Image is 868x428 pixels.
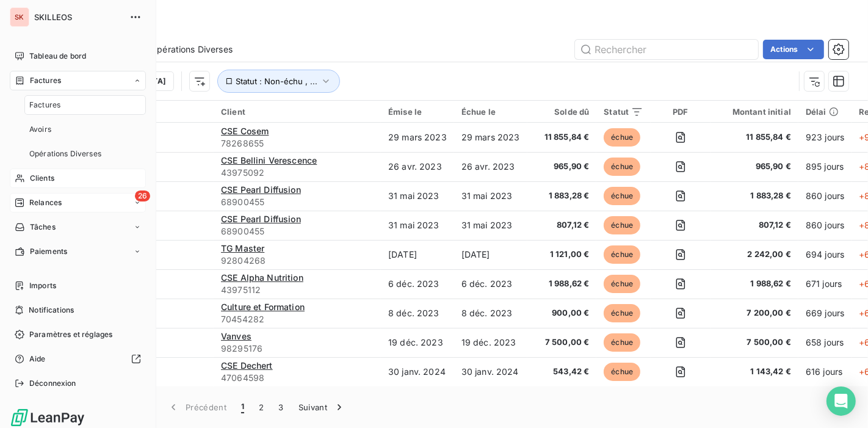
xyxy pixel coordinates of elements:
span: échue [604,333,640,352]
span: Paiements [30,246,67,257]
span: 1 143,42 € [718,366,791,378]
td: 6 déc. 2023 [381,269,454,299]
div: SK [10,7,29,27]
span: 26 [135,190,150,201]
td: [DATE] [381,240,454,269]
span: Statut : Non-échu , ... [236,76,317,86]
td: 669 jours [798,299,852,328]
span: Notifications [29,305,74,316]
button: Suivant [291,394,353,420]
div: Solde dû [535,107,590,117]
td: 29 mars 2023 [381,123,454,152]
span: 11 855,84 € [718,131,791,143]
span: échue [604,304,640,322]
td: 26 avr. 2023 [381,152,454,181]
span: 7 500,00 € [535,336,590,349]
span: Tâches [30,222,56,233]
td: 30 janv. 2024 [454,357,527,386]
span: 1 883,28 € [535,190,590,202]
span: 11 855,84 € [535,131,590,143]
div: Open Intercom Messenger [826,386,856,416]
td: 658 jours [798,328,852,357]
span: échue [604,158,640,176]
span: Déconnexion [29,378,76,389]
td: 616 jours [798,357,852,386]
span: 47064598 [221,372,374,384]
span: Vanves [221,331,251,341]
td: 30 janv. 2024 [381,357,454,386]
td: 31 mai 2023 [381,181,454,211]
span: CSE Cosem [221,126,269,136]
div: PDF [658,107,703,117]
button: Statut : Non-échu , ... [217,70,340,93]
span: Opérations Diverses [29,148,101,159]
td: 895 jours [798,152,852,181]
td: 671 jours [798,269,852,299]
button: Actions [763,40,824,59]
span: 807,12 € [535,219,590,231]
span: Paramètres et réglages [29,329,112,340]
div: Émise le [388,107,447,117]
span: 68900455 [221,225,374,238]
span: 68900455 [221,196,374,208]
span: Factures [30,75,61,86]
span: 965,90 € [718,161,791,173]
span: échue [604,216,640,234]
span: TG Master [221,243,264,253]
td: [DATE] [454,240,527,269]
td: 6 déc. 2023 [454,269,527,299]
td: 19 déc. 2023 [381,328,454,357]
span: 1 121,00 € [535,248,590,261]
span: 2 242,00 € [718,248,791,261]
button: 1 [234,394,251,420]
span: 1 988,62 € [718,278,791,290]
span: 43975112 [221,284,374,296]
span: 1 988,62 € [535,278,590,290]
span: 98295176 [221,343,374,355]
span: 78268655 [221,137,374,150]
div: Échue le [461,107,520,117]
td: 860 jours [798,211,852,240]
a: Aide [10,349,146,369]
td: 923 jours [798,123,852,152]
td: 8 déc. 2023 [381,299,454,328]
div: Client [221,107,374,117]
td: 860 jours [798,181,852,211]
span: Clients [30,173,54,184]
span: 7 500,00 € [718,336,791,349]
span: CSE Pearl Diffusion [221,214,301,224]
td: 29 mars 2023 [454,123,527,152]
td: 31 mai 2023 [454,181,527,211]
div: Délai [806,107,844,117]
span: Avoirs [29,124,51,135]
img: Logo LeanPay [10,408,85,427]
span: 1 [241,401,244,413]
span: Opérations Diverses [150,43,233,56]
td: 26 avr. 2023 [454,152,527,181]
span: 807,12 € [718,219,791,231]
span: SKILLEOS [34,12,122,22]
span: CSE Pearl Diffusion [221,184,301,195]
div: Montant initial [718,107,791,117]
span: Culture et Formation [221,302,305,312]
span: CSE Alpha Nutrition [221,272,303,283]
span: CSE Bellini Verescence [221,155,317,165]
span: Aide [29,354,46,365]
span: CSE Dechert [221,360,273,371]
span: échue [604,275,640,293]
td: 694 jours [798,240,852,269]
td: 31 mai 2023 [381,211,454,240]
span: 70454282 [221,313,374,325]
button: 2 [251,394,271,420]
td: 19 déc. 2023 [454,328,527,357]
td: 31 mai 2023 [454,211,527,240]
span: échue [604,128,640,147]
span: 543,42 € [535,366,590,378]
span: échue [604,363,640,381]
span: Relances [29,197,62,208]
div: Statut [604,107,643,117]
span: Imports [29,280,56,291]
button: Précédent [160,394,234,420]
span: 900,00 € [535,307,590,319]
input: Rechercher [575,40,758,59]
